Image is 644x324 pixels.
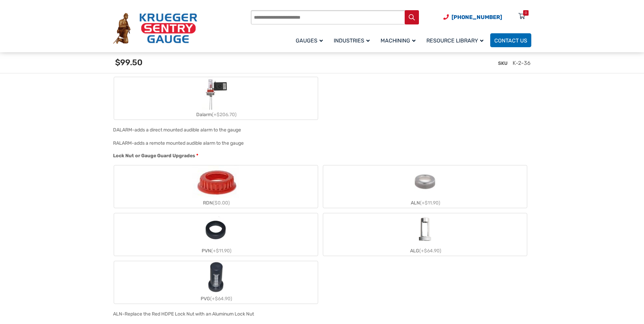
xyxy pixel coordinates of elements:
[113,140,134,146] span: RALARM-
[213,200,230,206] span: ($0.00)
[113,153,195,159] span: Lock Nut or Gauge Guard Upgrades
[498,60,508,66] span: SKU
[292,32,330,48] a: Gauges
[113,311,125,317] span: ALN-
[422,32,490,48] a: Resource Library
[113,127,134,133] span: DALARM-
[334,37,370,44] span: Industries
[114,165,318,208] label: RDN
[114,77,318,120] label: Dalarm
[323,246,527,256] div: ALG
[323,165,527,208] label: ALN
[513,60,531,66] span: K-2-36
[323,213,527,256] label: ALG
[196,152,198,159] abbr: required
[330,32,376,48] a: Industries
[114,110,318,120] div: Dalarm
[134,127,241,133] div: adds a direct mounted audible alarm to the gauge
[114,261,318,304] label: PVG
[296,37,323,44] span: Gauges
[420,200,440,206] span: (+$11.90)
[494,37,527,44] span: Contact Us
[490,33,531,47] a: Contact Us
[419,248,441,254] span: (+$64.90)
[381,37,416,44] span: Machining
[452,14,502,20] span: [PHONE_NUMBER]
[211,248,232,254] span: (+$11.90)
[323,198,527,208] div: ALN
[114,294,318,304] div: PVG
[525,10,527,16] div: 0
[114,246,318,256] div: PVN
[114,213,318,256] label: PVN
[114,198,318,208] div: RDN
[212,112,237,118] span: (+$206.70)
[376,32,422,48] a: Machining
[409,213,441,246] img: ALG-OF
[409,165,441,198] img: ALN
[210,296,232,302] span: (+$64.90)
[125,311,254,317] div: Replace the Red HDPE Lock Nut with an Aluminum Lock Nut
[113,13,197,44] img: Krueger Sentry Gauge
[426,37,483,44] span: Resource Library
[200,261,232,294] img: PVG
[134,140,244,146] div: adds a remote mounted audible alarm to the gauge
[443,13,502,21] a: Phone Number (920) 434-8860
